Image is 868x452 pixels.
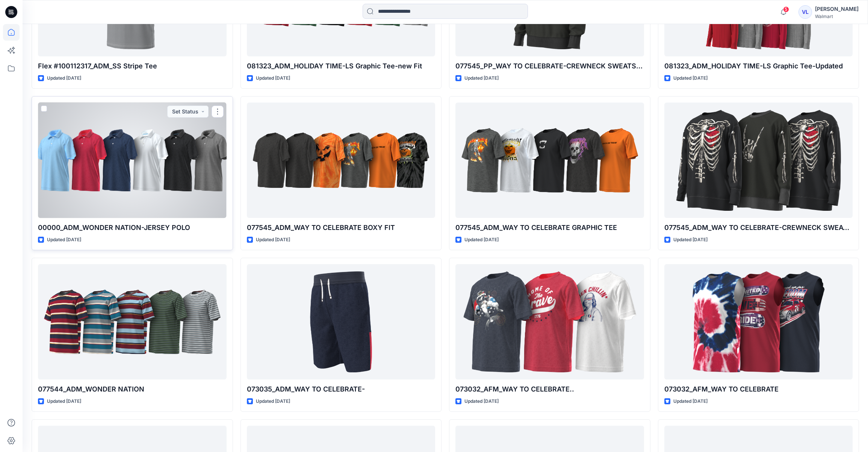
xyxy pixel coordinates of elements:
[455,103,644,218] a: 077545_ADM_WAY TO CELEBRATE GRAPHIC TEE
[455,222,644,233] p: 077545_ADM_WAY TO CELEBRATE GRAPHIC TEE
[38,103,227,218] a: 00000_ADM_WONDER NATION-JERSEY POLO
[664,222,853,233] p: 077545_ADM_WAY TO CELEBRATE-CREWNECK SWEATSHIRT
[247,103,436,218] a: 077545_ADM_WAY TO CELEBRATE BOXY FIT
[455,264,644,379] a: 073032_AFM_WAY TO CELEBRATE..
[47,74,81,82] p: Updated [DATE]
[247,384,436,395] p: 073035_ADM_WAY TO CELEBRATE-
[464,398,499,405] p: Updated [DATE]
[815,5,859,14] div: [PERSON_NAME]
[664,264,853,379] a: 073032_AFM_WAY TO CELEBRATE
[673,74,708,82] p: Updated [DATE]
[247,61,436,71] p: 081323_ADM_HOLIDAY TIME-LS Graphic Tee-new Fit
[47,398,81,405] p: Updated [DATE]
[673,236,708,244] p: Updated [DATE]
[38,222,227,233] p: 00000_ADM_WONDER NATION-JERSEY POLO
[664,103,853,218] a: 077545_ADM_WAY TO CELEBRATE-CREWNECK SWEATSHIRT
[783,6,789,12] span: 5
[256,398,290,405] p: Updated [DATE]
[38,384,227,395] p: 077544_ADM_WONDER NATION
[38,264,227,379] a: 077544_ADM_WONDER NATION
[247,222,436,233] p: 077545_ADM_WAY TO CELEBRATE BOXY FIT
[664,61,853,71] p: 081323_ADM_HOLIDAY TIME-LS Graphic Tee-Updated
[673,398,708,405] p: Updated [DATE]
[256,74,290,82] p: Updated [DATE]
[256,236,290,244] p: Updated [DATE]
[455,384,644,395] p: 073032_AFM_WAY TO CELEBRATE..
[38,61,227,71] p: Flex #100112317_ADM_SS Stripe Tee
[798,5,812,19] div: VL
[464,74,499,82] p: Updated [DATE]
[455,61,644,71] p: 077545_PP_WAY TO CELEBRATE-CREWNECK SWEATSHIRT
[464,236,499,244] p: Updated [DATE]
[815,14,859,19] div: Walmart
[664,384,853,395] p: 073032_AFM_WAY TO CELEBRATE
[247,264,436,379] a: 073035_ADM_WAY TO CELEBRATE-
[47,236,81,244] p: Updated [DATE]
